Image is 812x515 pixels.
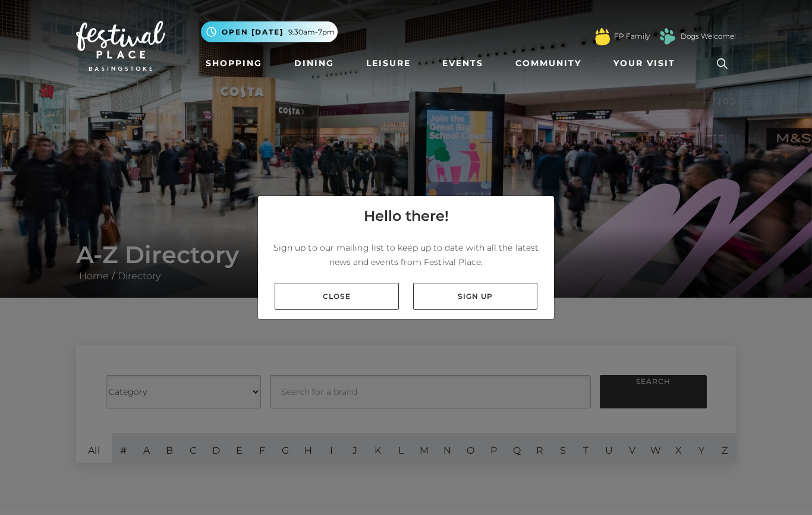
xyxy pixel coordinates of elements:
[681,31,736,42] a: Dogs Welcome!
[288,27,335,38] span: 9.30am-7pm
[511,52,586,74] a: Community
[364,205,449,227] h4: Hello there!
[275,283,399,310] a: Close
[438,52,488,74] a: Events
[413,283,537,310] a: Sign up
[614,31,650,42] a: FP Family
[289,52,339,74] a: Dining
[76,21,165,71] img: Festival Place Logo
[222,27,284,38] span: Open [DATE]
[613,57,675,70] span: Your Visit
[201,52,267,74] a: Shopping
[361,52,416,74] a: Leisure
[609,52,686,74] a: Your Visit
[267,241,545,269] p: Sign up to our mailing list to keep up to date with all the latest news and events from Festival ...
[201,21,338,42] button: Open [DATE] 9.30am-7pm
